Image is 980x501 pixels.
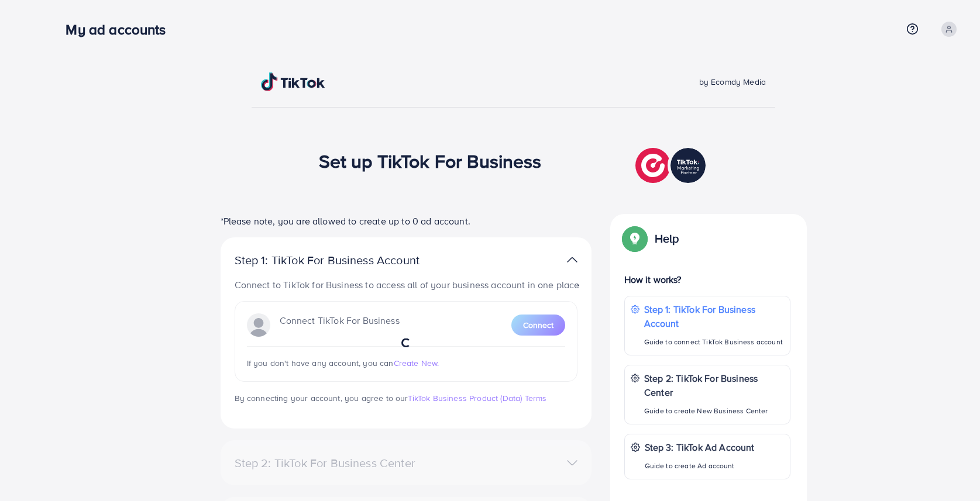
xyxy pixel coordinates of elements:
h1: Set up TikTok For Business [319,150,542,172]
p: Guide to create New Business Center [644,404,784,418]
p: Step 3: TikTok Ad Account [645,440,755,454]
img: TikTok partner [567,251,577,268]
p: Guide to connect TikTok Business account [644,335,784,349]
img: Popup guide [624,228,645,249]
h3: My ad accounts [66,21,175,38]
p: Guide to create Ad account [645,459,755,473]
p: *Please note, you are allowed to create up to 0 ad account. [221,214,592,228]
p: Step 1: TikTok For Business Account [644,302,784,330]
p: Help [655,232,679,246]
p: How it works? [624,272,790,286]
p: Step 1: TikTok For Business Account [235,253,457,267]
img: TikTok partner [635,145,709,186]
img: TikTok [261,72,325,91]
p: Step 2: TikTok For Business Center [644,371,784,399]
span: by Ecomdy Media [699,76,766,88]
